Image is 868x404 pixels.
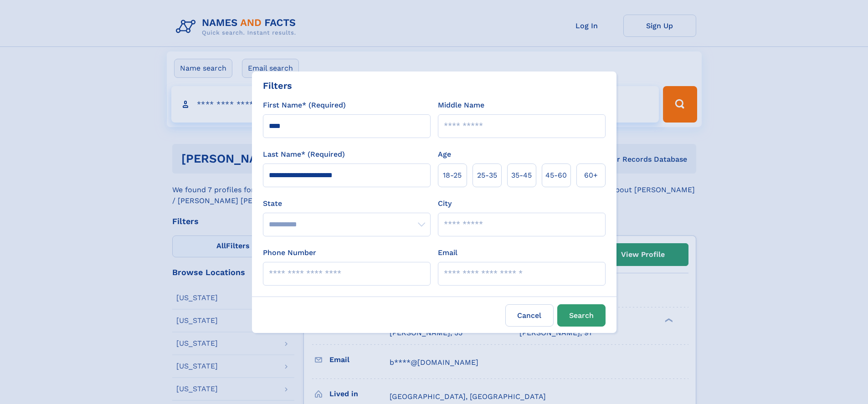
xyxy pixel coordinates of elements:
[438,198,452,209] label: City
[511,170,532,181] span: 35‑45
[263,247,316,258] label: Phone Number
[263,79,292,92] div: Filters
[545,170,567,181] span: 45‑60
[438,100,484,111] label: Middle Name
[263,100,346,111] label: First Name* (Required)
[584,170,598,181] span: 60+
[557,304,606,327] button: Search
[443,170,462,181] span: 18‑25
[263,149,345,160] label: Last Name* (Required)
[477,170,497,181] span: 25‑35
[505,304,554,327] label: Cancel
[438,247,457,258] label: Email
[263,198,431,209] label: State
[438,149,451,160] label: Age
